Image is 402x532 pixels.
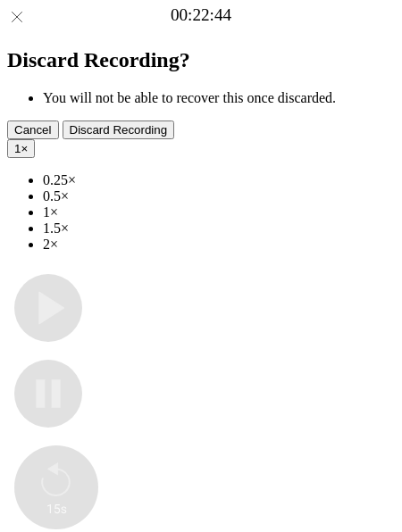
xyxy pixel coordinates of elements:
[43,90,395,106] li: You will not be able to recover this once discarded.
[43,204,395,220] li: 1×
[14,142,21,155] span: 1
[7,139,35,158] button: 1×
[43,237,395,253] li: 2×
[7,121,59,139] button: Cancel
[7,48,395,72] h2: Discard Recording?
[171,5,231,25] a: 00:22:44
[43,220,395,237] li: 1.5×
[43,172,395,188] li: 0.25×
[63,121,175,139] button: Discard Recording
[43,188,395,204] li: 0.5×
